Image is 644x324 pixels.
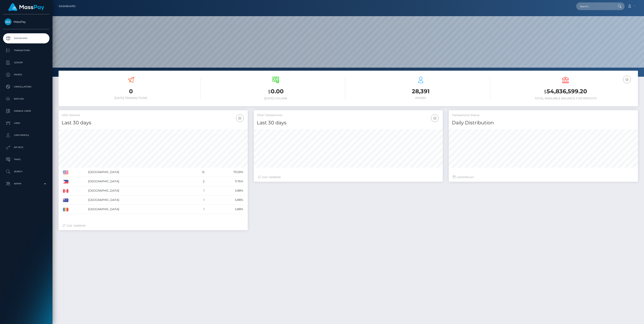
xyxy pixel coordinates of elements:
a: Links [3,118,49,128]
p: Taxes [5,156,48,163]
a: API Keys [3,142,49,152]
p: Links [5,120,48,126]
p: Batches [5,96,48,102]
a: Dashboard [3,33,49,43]
span: 24 [463,175,466,179]
p: Manage Users [5,108,48,114]
span: MassPay [3,20,49,24]
p: Cancellations [5,84,48,90]
td: [GEOGRAPHIC_DATA] [87,205,189,214]
a: User Profile [3,130,49,140]
td: 70.59% [206,168,245,177]
div: Just Updated [63,223,244,228]
td: 1 [189,186,206,195]
a: Manage Users [3,106,49,116]
td: 1 [189,195,206,205]
h5: Total Transactions [257,113,440,117]
a: Payees [3,70,49,80]
h4: Daily Distribution [452,119,635,126]
td: 5.88% [206,205,245,214]
h4: Last 30 days [62,119,245,126]
td: [GEOGRAPHIC_DATA] [87,195,189,205]
p: API Keys [5,144,48,150]
p: Ledger [5,60,48,66]
h6: [DATE] Transactions [62,96,200,100]
p: Transactions [5,47,48,53]
td: [GEOGRAPHIC_DATA] [87,177,189,186]
a: Transactions [3,45,49,56]
a: Dashboard [59,2,76,10]
p: Admin [5,181,48,187]
img: AU.png [63,198,68,202]
img: RO.png [63,208,68,211]
td: 12 [189,168,206,177]
td: 5.88% [206,186,245,195]
img: US.png [63,171,68,174]
img: PH.png [63,180,68,183]
div: Just Updated [258,175,439,179]
td: [GEOGRAPHIC_DATA] [87,186,189,195]
small: $ [544,89,547,94]
h3: 0.00 [207,87,345,96]
h4: Last 30 days [257,119,440,126]
td: [GEOGRAPHIC_DATA] [87,168,189,177]
input: Search... [576,2,614,10]
p: Search [5,169,48,175]
h6: Total Available Balance for Payouts [496,97,635,100]
h5: Transactions Status [452,113,635,117]
img: CA.png [63,189,68,193]
h3: 54,836,599.20 [496,87,635,96]
img: MassPay Logo [8,3,44,11]
td: 2 [189,177,206,186]
small: $ [268,89,271,94]
td: 5.88% [206,195,245,205]
img: MassPay [5,18,12,25]
td: 11.76% [206,177,245,186]
h3: 28,391 [351,87,490,95]
a: Search [3,167,49,177]
h3: 0 [62,87,200,95]
a: Ledger [3,58,49,68]
h6: [DATE] Volume [207,97,345,100]
a: Taxes [3,154,49,165]
p: User Profile [5,132,48,138]
div: Last hours [453,175,634,179]
a: Admin [3,179,49,189]
h6: Payees [351,96,490,100]
a: Cancellations [3,82,49,92]
h5: USD Volume [62,113,245,117]
a: Batches [3,94,49,104]
p: Payees [5,72,48,78]
td: 1 [189,205,206,214]
p: Dashboard [5,35,48,41]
